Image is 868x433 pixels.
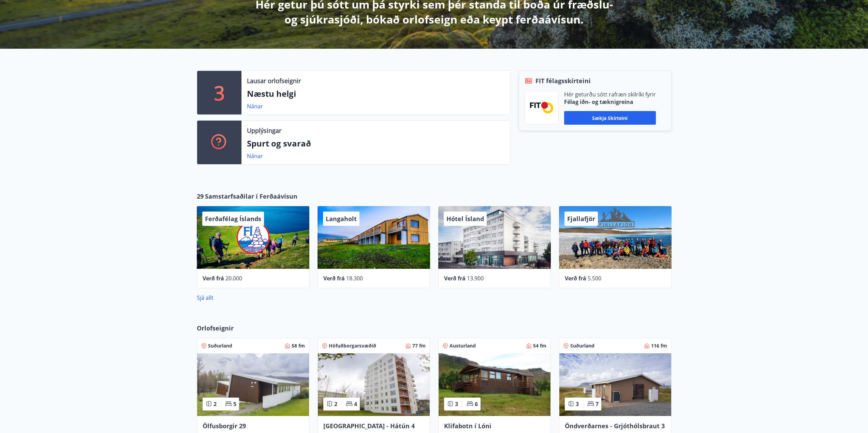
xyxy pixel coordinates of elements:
[450,342,476,349] span: Austurland
[197,353,309,416] img: Paella dish
[354,400,357,408] span: 4
[565,422,665,430] span: Öndverðarnes - Grjóthólsbraut 3
[530,102,553,113] img: FPQVkF9lTnNbbaRSFyT17YYeljoOGk5m51IhT0bO.png
[323,422,415,430] span: [GEOGRAPHIC_DATA] - Hátún 4
[214,400,217,408] span: 2
[588,275,601,282] span: 5.500
[346,275,363,282] span: 18.300
[247,88,505,99] p: Næstu helgi
[197,192,204,201] span: 29
[326,215,357,223] span: Langaholt
[535,76,591,85] span: FIT félagsskírteini
[247,138,505,149] p: Spurt og svarað
[205,192,297,201] span: Samstarfsaðilar í Ferðaávísun
[247,152,263,160] a: Nánar
[475,400,478,408] span: 6
[533,342,546,349] span: 54 fm
[247,126,281,135] p: Upplýsingar
[318,353,430,416] img: Paella dish
[247,76,301,85] p: Lausar orlofseignir
[203,275,224,282] span: Verð frá
[205,215,261,223] span: Ferðafélag Íslands
[208,342,232,349] span: Suðurland
[565,275,586,282] span: Verð frá
[651,342,667,349] span: 116 fm
[214,80,225,106] p: 3
[576,400,579,408] span: 3
[559,353,671,416] img: Paella dish
[444,422,491,430] span: Klifabotn í Lóni
[292,342,305,349] span: 58 fm
[446,215,484,223] span: Hótel Ísland
[203,422,246,430] span: Ölfusborgir 29
[323,275,345,282] span: Verð frá
[334,400,337,408] span: 2
[412,342,426,349] span: 77 fm
[564,91,656,98] p: Hér geturðu sótt rafræn skilríki fyrir
[197,324,234,333] span: Orlofseignir
[567,215,595,223] span: Fjallafjör
[444,275,466,282] span: Verð frá
[467,275,484,282] span: 13.900
[595,400,599,408] span: 7
[439,353,550,416] img: Paella dish
[570,342,594,349] span: Suðurland
[564,111,656,125] button: Sækja skírteini
[233,400,236,408] span: 5
[329,342,376,349] span: Höfuðborgarsvæðið
[455,400,458,408] span: 3
[225,275,242,282] span: 20.000
[197,294,214,301] a: Sjá allt
[564,98,656,106] p: Félag iðn- og tæknigreina
[247,103,263,110] a: Nánar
